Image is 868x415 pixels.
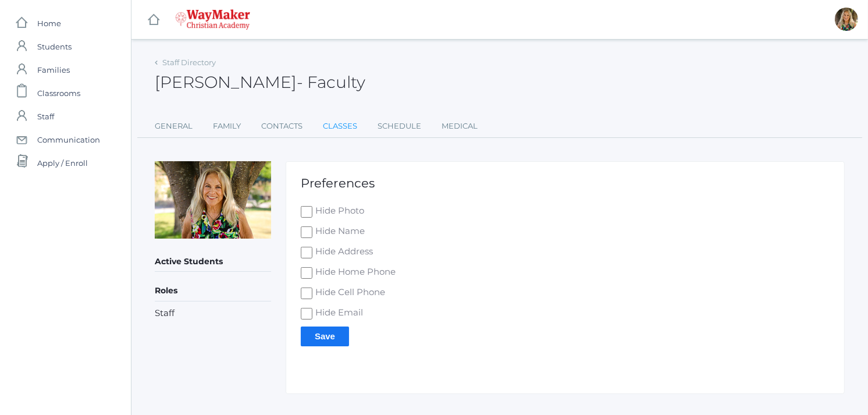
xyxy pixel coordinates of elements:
[155,307,271,320] li: Staff
[155,281,271,301] h5: Roles
[442,115,478,138] a: Medical
[37,35,72,58] span: Students
[175,9,250,30] img: 4_waymaker-logo-stack-white.png
[261,115,303,138] a: Contacts
[312,286,385,300] span: Hide Cell Phone
[162,58,216,67] a: Staff Directory
[323,115,357,138] a: Classes
[301,226,312,238] input: Hide Name
[37,151,88,175] span: Apply / Enroll
[155,73,365,91] h2: [PERSON_NAME]
[301,176,830,190] h1: Preferences
[312,265,396,280] span: Hide Home Phone
[312,306,363,321] span: Hide Email
[312,245,373,260] span: Hide Address
[155,161,271,239] img: Claudia Marosz
[37,105,54,128] span: Staff
[37,12,61,35] span: Home
[37,58,70,81] span: Families
[37,128,100,151] span: Communication
[301,206,312,218] input: Hide Photo
[301,247,312,258] input: Hide Address
[312,225,365,239] span: Hide Name
[37,81,80,105] span: Classrooms
[297,72,365,92] span: - Faculty
[312,204,364,219] span: Hide Photo
[213,115,241,138] a: Family
[301,327,349,346] input: Save
[835,8,858,31] div: Claudia Marosz
[155,115,193,138] a: General
[155,252,271,272] h5: Active Students
[301,267,312,279] input: Hide Home Phone
[301,288,312,299] input: Hide Cell Phone
[378,115,421,138] a: Schedule
[301,308,312,320] input: Hide Email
